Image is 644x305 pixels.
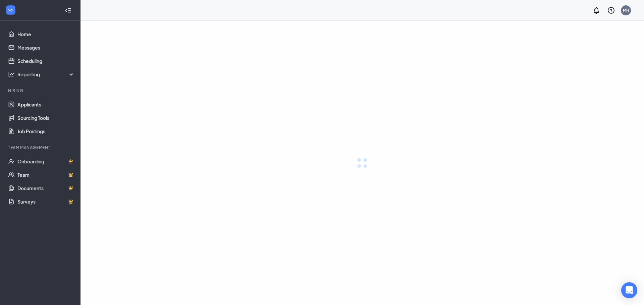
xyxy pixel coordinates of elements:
div: Hiring [8,88,73,93]
a: SurveysCrown [17,195,75,208]
svg: QuestionInfo [607,6,615,14]
div: Reporting [17,71,75,78]
svg: Collapse [65,7,71,14]
a: Sourcing Tools [17,111,75,125]
div: Open Intercom Messenger [621,282,637,298]
div: Team Management [8,145,73,150]
a: Applicants [17,98,75,111]
a: Home [17,27,75,41]
a: DocumentsCrown [17,181,75,195]
a: Scheduling [17,54,75,68]
svg: Analysis [8,71,15,78]
a: Messages [17,41,75,54]
div: MH [623,7,629,13]
a: TeamCrown [17,168,75,181]
a: OnboardingCrown [17,155,75,168]
svg: Notifications [592,6,600,14]
svg: WorkstreamLogo [7,7,14,13]
a: Job Postings [17,125,75,138]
